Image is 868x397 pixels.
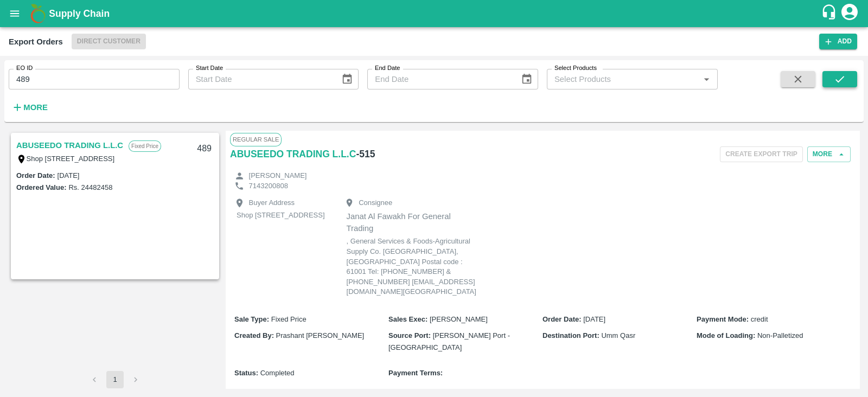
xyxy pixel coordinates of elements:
span: Umm Qasr [601,331,635,340]
div: 489 [190,136,218,162]
b: Supply Chain [49,8,110,19]
b: Status : [234,369,258,377]
label: Order Date : [16,171,55,180]
b: Sale Type : [234,315,269,323]
button: Choose date [516,69,537,89]
p: Consignee [359,198,392,208]
span: [PERSON_NAME] Port - [GEOGRAPHIC_DATA] [388,331,510,351]
nav: pagination navigation [84,371,146,388]
label: EO ID [16,64,33,73]
button: open drawer [2,1,27,26]
span: Non-Palletized [757,331,803,340]
b: Sales Exec : [388,315,427,323]
p: Buyer Address [249,198,295,208]
span: [DATE] [583,315,605,323]
a: Supply Chain [49,6,821,21]
b: Payment Mode : [697,315,749,323]
button: Open [699,72,713,86]
input: Start Date [188,69,333,89]
a: ABUSEEDO TRADING L.L.C [16,138,123,152]
b: Created By : [234,331,274,340]
button: More [9,98,50,117]
span: Regular Sale [230,133,282,146]
strong: More [23,103,48,112]
span: [PERSON_NAME] [430,315,488,323]
img: logo [27,3,49,24]
b: Source Port : [388,331,431,340]
p: [PERSON_NAME] [249,171,307,181]
b: Payment Terms : [388,369,443,377]
label: [DATE] [58,171,80,180]
div: Export Orders [9,35,63,49]
p: Janat Al Fawakh For General Trading [347,210,477,235]
p: Shop [STREET_ADDRESS] [237,210,325,221]
div: account of current user [840,2,859,25]
label: Ordered Value: [16,183,66,191]
button: page 1 [106,371,124,388]
label: Select Products [554,64,597,73]
label: End Date [375,64,400,73]
label: Rs. 24482458 [68,183,112,191]
label: Shop [STREET_ADDRESS] [27,155,115,163]
a: ABUSEEDO TRADING L.L.C [230,146,356,162]
span: Completed [260,369,295,377]
label: Start Date [196,64,223,73]
b: Destination Port : [542,331,599,340]
span: credit [751,315,768,323]
input: End Date [367,69,512,89]
input: Enter EO ID [9,69,180,89]
p: Fixed Price [129,140,161,152]
b: Mode of Loading : [697,331,755,340]
span: Fixed Price [271,315,307,323]
input: Select Products [550,72,697,86]
button: More [807,146,851,162]
p: , General Services & Foods-Agricultural Supply Co. [GEOGRAPHIC_DATA], [GEOGRAPHIC_DATA] Postal co... [347,236,477,297]
b: Order Date : [542,315,582,323]
button: Choose date [337,69,358,89]
span: Prashant [PERSON_NAME] [276,331,365,340]
h6: - 515 [356,146,375,162]
p: 7143200808 [249,181,288,191]
div: customer-support [821,4,840,23]
button: Add [819,34,857,49]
